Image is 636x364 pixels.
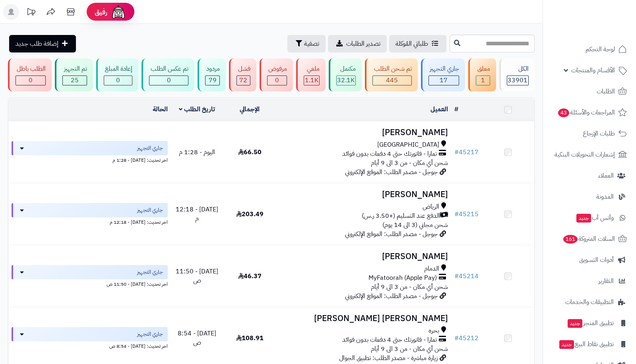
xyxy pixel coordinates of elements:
div: 0 [149,76,188,85]
a: #45215 [454,209,479,219]
span: 0 [167,76,171,85]
span: جاري التجهيز [137,144,163,152]
a: مكتمل 32.1K [327,58,363,91]
span: [GEOGRAPHIC_DATA] [377,140,439,149]
a: المدونة [548,187,631,206]
div: 1 [476,76,489,85]
span: جديد [568,319,582,328]
a: الحالة [153,105,168,114]
span: تطبيق المتجر [567,318,614,329]
a: السلات المتروكة161 [548,229,631,248]
span: جديد [576,214,591,223]
a: أدوات التسويق [548,250,631,269]
h3: [PERSON_NAME] [PERSON_NAME] [279,314,448,323]
a: تاريخ الطلب [179,105,215,114]
span: تمارا - فاتورتك حتى 4 دفعات بدون فوائد [342,335,437,345]
a: مردود 79 [196,58,227,91]
span: شحن مجاني (3 الى 14 يوم) [382,220,448,230]
span: التقارير [599,275,614,287]
a: العملاء [548,166,631,185]
div: 445 [373,76,411,85]
span: تصدير الطلبات [346,39,380,48]
a: #45217 [454,147,479,157]
div: اخر تحديث: [DATE] - 8:54 ص [12,341,168,350]
div: 0 [268,76,287,85]
a: تم التجهيز 25 [53,58,94,91]
a: إشعارات التحويلات البنكية [548,145,631,164]
span: 25 [71,76,79,85]
span: التطبيقات والخدمات [565,296,614,308]
div: فشل [237,64,250,74]
div: جاري التجهيز [429,64,459,74]
span: شحن أي مكان - من 3 الى 9 أيام [371,282,448,292]
span: رفيق [95,7,107,17]
div: ملغي [304,64,319,74]
span: # [454,271,459,281]
a: مرفوض 0 [258,58,295,91]
span: الأقسام والمنتجات [571,65,615,76]
span: 0 [275,76,279,85]
span: زيارة مباشرة - مصدر الطلب: تطبيق الجوال [339,353,438,363]
a: جاري التجهيز 17 [419,58,467,91]
div: معلق [476,64,490,74]
span: جاري التجهيز [137,330,163,338]
span: # [454,147,459,157]
span: 43 [558,108,569,117]
span: السلات المتروكة [562,233,615,244]
h3: [PERSON_NAME] [279,252,448,261]
span: أدوات التسويق [579,254,614,265]
a: العميل [430,105,448,114]
span: 203.49 [236,209,264,219]
a: الكل33901 [498,58,536,91]
span: 0 [116,76,120,85]
span: 33901 [508,76,527,85]
a: طلبات الإرجاع [548,124,631,143]
span: لوحة التحكم [586,44,615,55]
div: الطلب باطل [16,64,46,74]
span: العملاء [598,170,614,181]
span: شحن أي مكان - من 3 الى 9 أيام [371,344,448,354]
a: طلباتي المُوكلة [389,35,446,52]
a: معلق 1 [467,58,497,91]
a: فشل 72 [227,58,258,91]
span: جديد [559,340,574,349]
a: # [454,105,458,114]
span: المدونة [596,191,614,202]
span: 445 [386,76,398,85]
a: الطلب باطل 0 [6,58,53,91]
span: 17 [440,76,448,85]
div: تم عكس الطلب [149,64,188,74]
div: 32144 [337,76,355,85]
h3: [PERSON_NAME] [279,190,448,199]
a: التطبيقات والخدمات [548,292,631,312]
div: الكل [507,64,529,74]
a: ملغي 1.1K [295,58,327,91]
span: 161 [563,235,578,244]
span: 108.91 [236,333,264,343]
div: مرفوض [267,64,287,74]
span: 1.1K [305,76,318,85]
span: 1 [481,76,485,85]
div: إعادة المبلغ [104,64,132,74]
span: الدفع عند التسليم (+3.50 ر.س) [362,211,440,221]
a: تحديثات المنصة [21,4,41,22]
a: المراجعات والأسئلة43 [548,103,631,122]
div: مكتمل [336,64,356,74]
a: وآتس آبجديد [548,208,631,227]
a: الإجمالي [240,105,260,114]
span: طلباتي المُوكلة [396,39,428,48]
div: مردود [205,64,220,74]
span: # [454,333,459,343]
span: MyFatoorah (Apple Pay) [368,273,437,283]
span: تصفية [304,39,319,48]
div: 0 [104,76,132,85]
div: 1118 [304,76,319,85]
div: اخر تحديث: [DATE] - 12:18 م [12,217,168,226]
span: [DATE] - 8:54 ص [178,329,216,347]
span: إضافة طلب جديد [16,39,58,48]
a: #45214 [454,271,479,281]
span: الطلبات [597,86,615,97]
button: تصفية [287,35,326,52]
div: 0 [16,76,45,85]
a: #45212 [454,333,479,343]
